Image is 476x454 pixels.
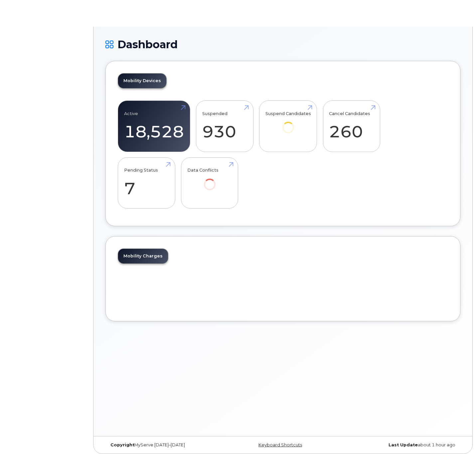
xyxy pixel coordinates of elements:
strong: Copyright [110,442,134,447]
a: Pending Status 7 [124,161,169,205]
a: Keyboard Shortcuts [258,442,302,447]
a: Data Conflicts [187,161,232,199]
div: MyServe [DATE]–[DATE] [105,442,224,448]
a: Cancel Candidates 260 [329,104,374,148]
a: Active 18,528 [124,104,184,148]
a: Suspend Candidates [265,104,311,143]
div: about 1 hour ago [342,442,460,448]
strong: Last Update [389,442,418,447]
h1: Dashboard [105,39,460,50]
a: Mobility Charges [118,249,168,263]
a: Suspended 930 [202,104,247,148]
a: Mobility Devices [118,74,166,88]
